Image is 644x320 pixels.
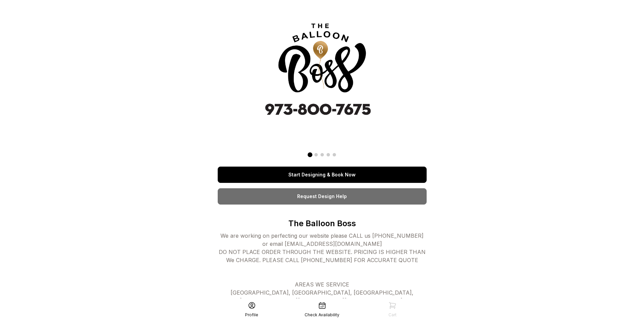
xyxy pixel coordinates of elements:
[218,167,427,183] a: Start Designing & Book Now
[388,312,397,318] div: Cart
[218,218,427,229] p: The Balloon Boss
[305,312,339,318] div: Check Availability
[218,188,427,205] a: Request Design Help
[245,312,258,318] div: Profile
